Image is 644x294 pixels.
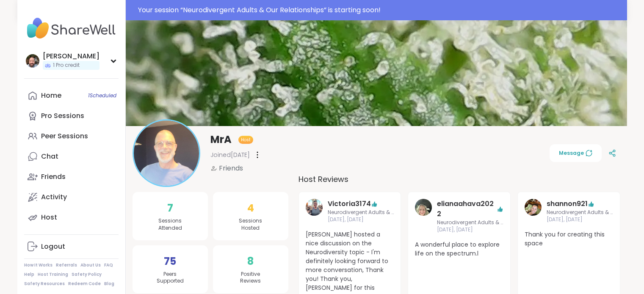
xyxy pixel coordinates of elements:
[240,271,261,285] span: Positive Reviews
[158,217,182,232] span: Sessions Attended
[24,207,119,228] a: Host
[43,52,100,61] div: [PERSON_NAME]
[41,213,57,222] div: Host
[328,199,371,209] a: Victoria3174
[328,216,394,223] span: [DATE], [DATE]
[138,5,622,15] div: Your session “ Neurodivergent Adults & Our Relationships ” is starting soon!
[167,201,173,216] span: 7
[210,133,232,146] span: MrA
[241,137,251,143] span: Host
[550,144,602,162] button: Message
[24,85,119,106] a: Home1Scheduled
[53,62,80,69] span: 1 Pro credit
[525,230,613,248] span: Thank you for creating this space
[56,262,77,268] a: Referrals
[547,216,613,223] span: [DATE], [DATE]
[41,132,88,141] div: Peer Sessions
[415,199,432,216] img: elianaahava2022
[157,271,184,285] span: Peers Supported
[104,262,113,268] a: FAQ
[41,242,65,251] div: Logout
[41,152,58,161] div: Chat
[247,254,254,269] span: 8
[559,149,592,157] span: Message
[24,146,119,167] a: Chat
[38,272,68,278] a: Host Training
[328,209,394,216] span: Neurodivergent Adults & Our Relationships
[24,262,53,268] a: How It Works
[525,199,542,223] a: shannon921
[26,54,39,68] img: Brian_L
[88,92,116,99] span: 1 Scheduled
[24,281,65,287] a: Safety Resources
[24,14,119,43] img: ShareWell Nav Logo
[24,236,119,257] a: Logout
[210,151,250,159] span: Joined [DATE]
[219,163,243,173] span: Friends
[306,199,323,216] img: Victoria3174
[134,121,199,186] img: MrA
[437,219,503,226] span: Neurodivergent Adults & Our Relationships
[41,91,61,100] div: Home
[415,240,503,258] span: A wonderful place to explore life on the spectrum.l
[415,199,432,234] a: elianaahava2022
[72,272,102,278] a: Safety Policy
[306,199,323,223] a: Victoria3174
[437,226,503,234] span: [DATE], [DATE]
[164,254,176,269] span: 75
[24,106,119,126] a: Pro Sessions
[437,199,497,219] a: elianaahava2022
[525,199,542,216] img: shannon921
[41,192,67,202] div: Activity
[41,172,66,181] div: Friends
[24,187,119,207] a: Activity
[547,209,613,216] span: Neurodivergent Adults & Our Relationships
[239,217,262,232] span: Sessions Hosted
[104,281,114,287] a: Blog
[80,262,101,268] a: About Us
[41,111,84,121] div: Pro Sessions
[24,167,119,187] a: Friends
[547,199,588,209] a: shannon921
[24,126,119,146] a: Peer Sessions
[24,272,34,278] a: Help
[126,20,627,126] img: banner
[68,281,101,287] a: Redeem Code
[247,201,254,216] span: 4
